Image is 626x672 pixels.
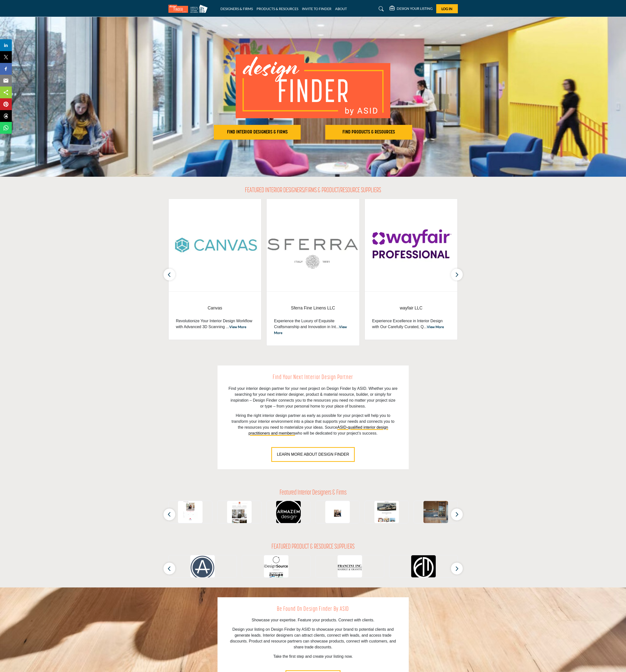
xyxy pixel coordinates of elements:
p: Showcase your expertise. Feature your products. Connect with clients. [229,617,398,623]
span: Sferra Fine Linens LLC [274,305,352,311]
img: image [236,54,390,118]
a: Canvas [176,302,254,315]
button: Log In [436,4,458,13]
img: Interior Anthology [227,501,252,526]
a: Sferra Fine Linens LLC [274,302,352,315]
a: wayfair LLC [372,302,450,315]
div: DESIGN YOUR LISTING [390,6,433,12]
img: Valarie Mina [178,501,203,526]
img: Canvas [169,199,261,292]
a: Search [374,5,387,13]
h2: Find Your Next Interior Design Partner [229,373,398,382]
img: Fordham Marble Company [411,555,436,580]
p: Revolutionize Your Interior Design Workflow with Advanced 3D Scanning ... [176,318,254,330]
a: DESIGNERS & FIRMS [220,7,253,11]
a: ABOUT [335,7,347,11]
button: FIND PRODUCTS & RESOURCES [325,125,412,140]
h2: FEATURED PRODUCT & RESOURCE SUPPLIERS [272,543,354,551]
img: Francini Incorporated [338,555,362,580]
p: Find your interior design partner for your next project on Design Finder by ASID. Whether you are... [229,386,398,409]
img: AROS [190,555,215,580]
img: iDesignSource.com by International Design Source [264,555,288,580]
p: Design your listing on Design Finder by ASID to showcase your brand to potential clients and gene... [229,627,398,650]
a: PRODUCTS & RESOURCES [257,7,298,11]
img: Adrienne Morgan [325,501,350,526]
h2: FIND PRODUCTS & RESOURCES [327,129,411,135]
img: wayfair LLC [365,199,458,292]
p: Experience Excellence in Interior Design with Our Carefully Curated, Q... [372,318,450,330]
p: Take the first step and create your listing now. [229,654,398,659]
p: Experience the Luxury of Exquisite Craftsmanship and Innovation in Int... [274,318,352,336]
h2: Be Found on Design Finder by ASID [229,605,398,614]
img: Mise en Place Design [423,501,448,526]
a: INVITE TO FINDER [302,7,331,11]
span: Log In [441,7,452,11]
img: Studio Ad [276,501,301,526]
a: View More [274,325,347,335]
span: LEARN MORE ABOUT DESIGN FINDER [277,452,349,456]
img: Sferra Fine Linens LLC [267,199,359,292]
img: Site Logo [168,5,210,13]
h2: FIND INTERIOR DESIGNERS & FIRMS [215,129,299,135]
p: Hiring the right interior design partner as early as possible for your project will help you to t... [229,413,398,436]
span: wayfair LLC [372,305,450,311]
button: LEARN MORE ABOUT DESIGN FINDER [271,447,355,462]
img: AMDLUX [374,501,399,526]
h2: FEATURED INTERIOR DESIGNERS/FIRMS & PRODUCT/RESOURCE SUPPLIERS [245,187,381,195]
a: View More [229,325,246,329]
h2: Featured Interior Designers & Firms [280,489,347,497]
a: View More [427,325,444,329]
span: Canvas [176,305,254,311]
h5: DESIGN YOUR LISTING [397,6,433,11]
a: ASID-qualified interior design practitioners and members [248,425,388,435]
button: FIND INTERIOR DESIGNERS & FIRMS [214,125,301,140]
